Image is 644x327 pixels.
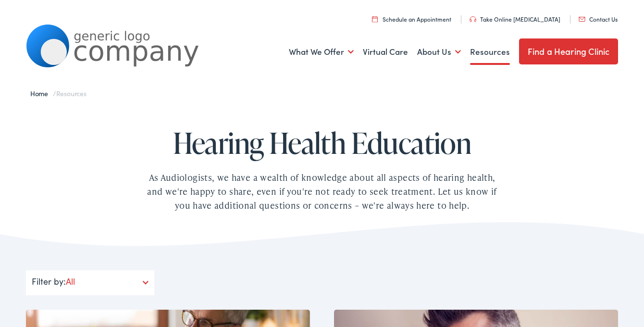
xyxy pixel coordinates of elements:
[26,270,154,295] div: Filter by:
[372,15,451,23] a: Schedule an Appointment
[144,171,500,212] div: As Audiologists, we have a wealth of knowledge about all aspects of hearing health, and we're hap...
[579,17,585,22] img: utility icon
[519,38,619,64] a: Find a Hearing Clinic
[470,16,476,22] img: utility icon
[470,34,510,70] a: Resources
[289,34,354,70] a: What We Offer
[30,88,53,98] a: Home
[115,127,529,159] h1: Hearing Health Education
[579,15,618,23] a: Contact Us
[372,16,378,22] img: utility icon
[363,34,408,70] a: Virtual Care
[30,88,87,98] span: /
[56,88,87,98] span: Resources
[417,34,461,70] a: About Us
[470,15,560,23] a: Take Online [MEDICAL_DATA]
